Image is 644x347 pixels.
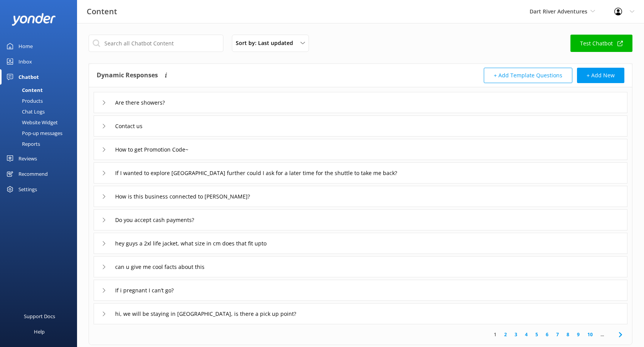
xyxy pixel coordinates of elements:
span: Sort by: Last updated [236,39,298,47]
a: 5 [532,331,542,338]
div: Reports [5,138,40,149]
span: Dart River Adventures [530,8,587,15]
div: Chatbot [18,69,39,85]
div: Inbox [18,54,32,69]
h3: Content [87,5,117,18]
div: Recommend [18,166,48,182]
a: 7 [552,331,563,338]
a: Test Chatbot [570,35,632,52]
div: Home [18,38,33,54]
div: Chat Logs [5,106,45,117]
a: 10 [584,331,597,338]
span: ... [597,331,608,338]
button: + Add New [577,68,624,83]
input: Search all Chatbot Content [89,35,223,52]
a: 6 [542,331,552,338]
div: Website Widget [5,117,58,128]
h4: Dynamic Responses [97,68,158,83]
a: 1 [490,331,500,338]
a: Pop-up messages [5,128,77,138]
a: Products [5,95,77,106]
div: Reviews [18,151,37,166]
img: yonder-white-logo.png [12,13,56,26]
div: Help [34,324,45,339]
a: Reports [5,138,77,149]
a: 9 [573,331,584,338]
a: Website Widget [5,117,77,128]
div: Settings [18,182,37,197]
a: 4 [521,331,532,338]
a: Chat Logs [5,106,77,117]
button: + Add Template Questions [484,68,572,83]
div: Pop-up messages [5,128,62,138]
a: Content [5,85,77,95]
a: 3 [511,331,521,338]
div: Products [5,95,43,106]
a: 2 [500,331,511,338]
div: Content [5,85,43,95]
div: Support Docs [24,309,55,324]
a: 8 [563,331,573,338]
